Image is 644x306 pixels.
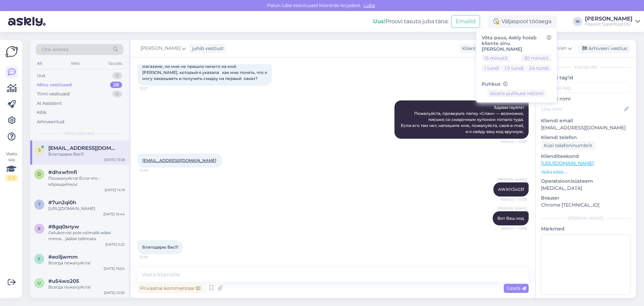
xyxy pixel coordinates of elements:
b: Uus! [373,18,386,25]
div: 0 [112,72,122,79]
span: 13:48 [140,168,165,173]
span: Luba [362,2,377,8]
div: 2 / 3 [5,175,17,181]
span: svsest229@gmail.com [48,145,118,151]
div: Web [69,59,81,68]
div: [URL][DOMAIN_NAME] [48,206,125,212]
div: Privaatne kommentaar [138,284,203,293]
a: [URL][DOMAIN_NAME] [541,160,594,166]
div: juhib vestlust [190,45,224,52]
span: 7 [38,202,41,207]
div: Всегда пожалуйста! [48,260,125,266]
div: Socials [107,59,123,68]
p: Vaata edasi ... [541,169,631,175]
span: Russian [548,45,567,52]
span: Nähtud ✓ 13:58 [501,226,527,231]
p: Kliendi email [541,117,631,124]
span: d [38,172,41,177]
span: AWXIY2xG3f [498,187,524,192]
div: IK [573,17,582,26]
div: Всегда пожалуйста! [48,284,125,290]
div: Kliendi info [541,64,631,70]
input: Lisa tag [541,83,631,93]
div: Ostukorvist pole võimalik edasi minna... jääbki tellimata. [48,230,125,242]
span: #8gq0snyw [48,224,79,230]
p: Kliendi telefon [541,134,631,141]
div: Uus [37,72,45,79]
button: 1.5 tundi [502,64,526,72]
button: Emailid [451,15,480,28]
h6: Võta paus, Askly hoiab kliente sinu [PERSON_NAME] [482,35,551,52]
h6: Puhkus [482,81,551,87]
span: Nähtud ✓ 13:36 [501,139,527,144]
div: [DATE] 14:19 [105,187,125,192]
span: Здравствуйте! Пожалуйста, проверьте папку «Спам» — возможно, письмо со скидочным купоном попало т... [401,105,525,134]
span: #eolljwmm [48,254,78,260]
div: Küsi telefoninumbrit [541,141,595,150]
button: 1 tund [482,64,501,72]
p: Kliendi tag'id [541,74,631,81]
span: [PERSON_NAME] [498,206,527,211]
span: Saada [506,285,526,291]
input: Lisa nimi [541,105,623,113]
button: 15 minutit [482,54,511,62]
span: Благодарю Вас!!! [142,245,178,250]
p: Brauser [541,194,631,202]
span: Minu vestlused [64,130,95,136]
span: #u54wo205 [48,278,79,284]
span: u [38,280,41,286]
div: Vaata siia [5,151,17,181]
span: Добрый день, спасибо что отвечаете в выходной, а то в рабочий день не успеваю :) Я зарегистрирова... [142,52,268,81]
div: 28 [110,82,122,88]
p: [MEDICAL_DATA] [541,185,631,192]
div: Fitpoint Superfood OÜ [585,21,633,27]
span: #7un2qi0h [48,200,76,206]
div: AI Assistent [37,100,62,107]
div: [DATE] 10:44 [103,212,125,217]
p: Kliendi nimi [541,95,631,102]
div: 0 [112,91,122,97]
div: Minu vestlused [37,82,72,88]
span: s [38,147,41,152]
button: 24 tundi [527,64,551,72]
button: Alusta puhkuse režiimi [487,90,546,97]
span: Otsi kliente [42,46,68,53]
p: Chrome [TECHNICAL_ID] [541,202,631,209]
div: [DATE] 16:04 [104,266,125,271]
span: 15:39 [140,255,165,260]
p: Operatsioonisüsteem [541,178,631,185]
span: [PERSON_NAME] [141,45,180,52]
span: e [38,256,41,261]
span: 8 [38,226,41,231]
a: [PERSON_NAME]Fitpoint Superfood OÜ [585,16,640,27]
span: Nähtud ✓ 13:58 [501,197,527,202]
img: Askly Logo [5,45,18,58]
span: 13:27 [140,86,165,91]
div: Proovi tasuta juba täna: [373,17,448,26]
span: Вот Ваш код [497,216,524,221]
p: Märkmed [541,225,631,232]
span: [PERSON_NAME] [498,177,527,182]
div: [DATE] 13:58 [104,157,125,162]
div: Väljaspool tööaega [488,15,557,28]
div: [DATE] 15:30 [104,290,125,295]
span: #dhxwfmfi [48,169,77,175]
div: Arhiveeri vestlus [578,44,630,53]
div: Благодарю Вас!!! [48,151,125,157]
p: [EMAIL_ADDRESS][DOMAIN_NAME] [541,124,631,131]
div: Tiimi vestlused [37,91,70,97]
div: [PERSON_NAME] [585,16,633,21]
button: 30 minutit [521,54,551,62]
div: All [36,59,43,68]
div: Поожалуйста! Если что - обращайтесь! [48,175,125,187]
div: Arhiveeritud [37,119,64,125]
a: [EMAIL_ADDRESS][DOMAIN_NAME] [142,158,216,163]
div: Klient [460,45,476,52]
div: [PERSON_NAME] [541,215,631,221]
div: [DATE] 0:22 [105,242,125,247]
div: Kõik [37,109,47,116]
p: Klienditeekond [541,153,631,160]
